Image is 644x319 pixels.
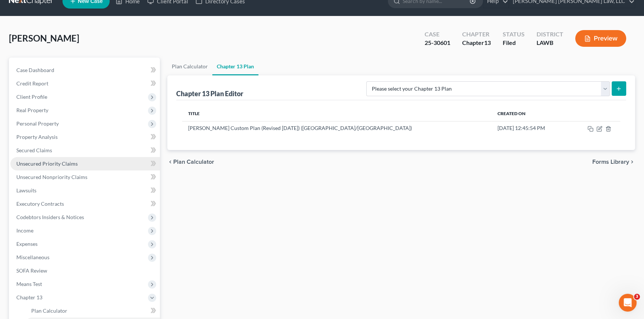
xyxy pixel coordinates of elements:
[16,187,36,193] span: Lawsuits
[503,30,525,39] div: Status
[9,33,79,43] span: [PERSON_NAME]
[10,170,160,184] a: Unsecured Nonpriority Claims
[629,159,635,165] i: chevron_right
[16,214,84,220] span: Codebtors Insiders & Notices
[182,106,492,121] th: Title
[167,159,173,165] i: chevron_left
[492,106,570,121] th: Created On
[619,294,637,312] iframe: Intercom live chat
[173,159,214,165] span: Plan Calculator
[16,80,48,87] span: Credit Report
[10,130,160,144] a: Property Analysis
[575,30,626,47] button: Preview
[16,241,38,247] span: Expenses
[16,160,78,167] span: Unsecured Priority Claims
[634,294,640,300] span: 3
[176,89,243,98] div: Chapter 13 Plan Editor
[25,304,160,318] a: Plan Calculator
[10,157,160,170] a: Unsecured Priority Claims
[492,121,570,135] td: [DATE] 12:45:54 PM
[425,39,450,47] div: 25-30601
[31,307,67,314] span: Plan Calculator
[16,67,54,73] span: Case Dashboard
[182,121,492,135] td: [PERSON_NAME] Custom Plan (Revised [DATE]) ([GEOGRAPHIC_DATA]/[GEOGRAPHIC_DATA])
[462,39,491,47] div: Chapter
[16,281,42,287] span: Means Test
[10,77,160,90] a: Credit Report
[462,30,491,39] div: Chapter
[10,144,160,157] a: Secured Claims
[16,147,52,153] span: Secured Claims
[16,201,64,207] span: Executory Contracts
[484,39,491,46] span: 13
[167,159,214,165] button: chevron_left Plan Calculator
[503,39,525,47] div: Filed
[10,184,160,197] a: Lawsuits
[212,58,258,75] a: Chapter 13 Plan
[16,174,87,180] span: Unsecured Nonpriority Claims
[16,94,47,100] span: Client Profile
[10,64,160,77] a: Case Dashboard
[537,30,563,39] div: District
[592,159,635,165] button: Forms Library chevron_right
[10,264,160,277] a: SOFA Review
[10,197,160,211] a: Executory Contracts
[16,107,48,113] span: Real Property
[16,267,47,274] span: SOFA Review
[16,254,49,260] span: Miscellaneous
[16,294,42,300] span: Chapter 13
[537,39,563,47] div: LAWB
[16,227,33,234] span: Income
[167,58,212,75] a: Plan Calculator
[16,134,58,140] span: Property Analysis
[592,159,629,165] span: Forms Library
[16,120,59,127] span: Personal Property
[425,30,450,39] div: Case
